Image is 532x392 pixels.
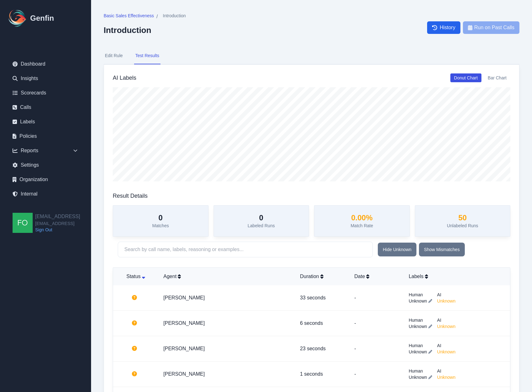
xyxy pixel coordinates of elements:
span: AI [437,342,455,349]
p: - [354,294,399,302]
p: Matches [152,223,169,229]
span: AI [437,292,455,298]
button: Run on Past Calls [463,21,519,34]
h1: Genfin [30,13,54,23]
div: Status [118,273,153,280]
span: History [440,24,455,31]
h3: 0.00 % [350,213,373,223]
button: Test Results [134,47,160,64]
a: Calls [8,101,84,114]
h3: 0 [152,213,169,223]
div: Date [354,273,399,280]
a: Policies [8,130,84,142]
a: Scorecards [8,87,84,99]
span: Human [409,317,432,323]
div: Agent [163,273,290,280]
a: [PERSON_NAME] [163,295,205,300]
p: 1 seconds [300,370,344,378]
span: [EMAIL_ADDRESS] [35,220,80,227]
h3: 50 [447,213,478,223]
p: 6 seconds [300,320,344,327]
span: Run on Past Calls [474,24,514,31]
div: Reports [8,144,84,157]
a: Dashboard [8,58,84,70]
span: Human [409,342,432,349]
p: Unlabeled Runs [447,223,478,229]
button: Donut Chart [450,73,481,82]
h2: [EMAIL_ADDRESS] [35,213,80,220]
a: Organization [8,173,84,186]
p: - [354,370,399,378]
p: - [354,320,399,327]
span: Basic Sales Effectiveness [104,13,154,19]
p: - [354,345,399,352]
span: Unknown [437,298,455,304]
a: History [427,21,460,34]
span: Human [409,292,432,298]
div: Labels [409,273,489,280]
span: Unknown [437,323,455,330]
img: founders@genfin.ai [13,213,33,233]
span: Introduction [163,13,186,19]
a: [PERSON_NAME] [163,320,205,326]
a: [PERSON_NAME] [163,371,205,377]
h2: Introduction [104,25,186,35]
a: Internal [8,188,84,200]
span: Unknown [409,374,427,380]
button: Bar Chart [484,73,510,82]
p: 33 seconds [300,294,344,302]
span: Unknown [409,349,427,355]
a: Settings [8,159,84,171]
h3: AI Labels [113,73,136,82]
p: Match Rate [350,223,373,229]
span: Unknown [409,298,427,304]
a: Sign Out [35,227,80,233]
span: / [156,13,158,20]
span: AI [437,368,455,374]
h3: Result Details [113,191,148,200]
h3: 0 [248,213,275,223]
button: Show Mismatches [419,243,465,256]
span: Unknown [409,323,427,330]
div: Duration [300,273,344,280]
input: Search by call name, labels, reasoning or examples... [118,242,373,257]
span: Human [409,368,432,374]
span: Unknown [437,374,455,380]
a: [PERSON_NAME] [163,346,205,351]
a: Basic Sales Effectiveness [104,13,154,20]
p: Labeled Runs [248,223,275,229]
span: Unknown [437,349,455,355]
a: Labels [8,115,84,128]
button: Hide Unknown [378,243,416,256]
a: Insights [8,72,84,85]
span: AI [437,317,455,323]
button: Edit Rule [104,47,124,64]
img: Logo [8,8,28,28]
p: 23 seconds [300,345,344,352]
